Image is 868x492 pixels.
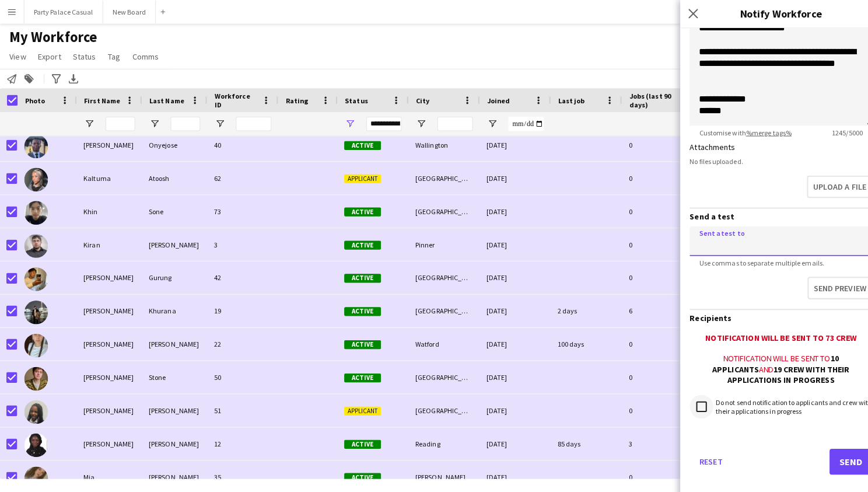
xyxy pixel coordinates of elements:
[168,115,197,129] input: Last Name Filter Input
[612,388,688,420] div: 0
[9,50,26,61] span: View
[75,421,139,453] div: [PERSON_NAME]
[679,208,859,218] h3: Send a test
[612,421,688,453] div: 3
[37,50,60,61] span: Export
[339,302,375,311] span: Active
[83,117,93,127] button: Open Filter Menu
[125,48,161,63] a: Comms
[472,192,542,224] div: [DATE]
[402,421,472,453] div: Reading
[75,192,139,224] div: Khin
[472,388,542,420] div: [DATE]
[204,323,274,355] div: 22
[24,132,47,156] img: Joshua Onyejose
[339,95,362,103] span: Status
[204,257,274,289] div: 42
[24,165,47,189] img: Kaltuma Atoosh
[211,90,253,107] span: Workforce ID
[22,71,36,85] app-action-btn: Add to tag
[75,290,139,322] div: [PERSON_NAME]
[402,127,472,159] div: Wallington
[402,159,472,191] div: [GEOGRAPHIC_DATA]
[204,421,274,453] div: 12
[139,453,204,486] div: [PERSON_NAME]
[472,225,542,257] div: [DATE]
[472,127,542,159] div: [DATE]
[619,90,667,107] span: Jobs (last 90 days)
[612,192,688,224] div: 0
[810,126,859,135] span: 1245 / 5000
[24,296,47,319] img: Lakshay Khurana
[430,115,466,129] input: City Filter Input
[339,139,375,148] span: Active
[612,257,688,289] div: 0
[130,50,156,61] span: Comms
[339,270,375,278] span: Active
[734,126,779,135] a: %merge tags%
[75,257,139,289] div: [PERSON_NAME]
[339,335,375,344] span: Active
[204,290,274,322] div: 19
[139,159,204,191] div: Atoosh
[612,127,688,159] div: 0
[5,71,19,85] app-action-btn: Notify workforce
[472,159,542,191] div: [DATE]
[101,1,153,23] button: New Board
[402,257,472,289] div: [GEOGRAPHIC_DATA]
[472,257,542,289] div: [DATE]
[33,48,65,63] a: Export
[83,95,118,103] span: First Name
[679,155,859,163] div: No files uploaded.
[480,117,490,127] button: Open Filter Menu
[472,421,542,453] div: [DATE]
[75,355,139,388] div: [PERSON_NAME]
[679,308,859,318] h3: Recipients
[402,192,472,224] div: [GEOGRAPHIC_DATA]
[817,442,859,467] button: Send
[402,388,472,420] div: [GEOGRAPHIC_DATA]
[679,254,821,263] span: Use commas to separate multiple emails.
[679,347,859,379] div: Notification will be sent to and
[106,50,118,61] span: Tag
[75,159,139,191] div: Kaltuma
[402,453,472,486] div: [PERSON_NAME]
[701,347,826,368] b: 10 applicants
[147,95,181,103] span: Last Name
[612,323,688,355] div: 0
[75,225,139,257] div: Kiran
[402,323,472,355] div: Watford
[24,231,47,254] img: Kiran Mistry
[472,323,542,355] div: [DATE]
[204,127,274,159] div: 40
[24,459,47,483] img: Mia Brummell
[339,204,375,213] span: Active
[48,71,62,85] app-action-btn: Advanced filters
[612,225,688,257] div: 0
[24,263,47,287] img: Kyle Gurung
[204,388,274,420] div: 51
[67,48,99,63] a: Status
[612,355,688,388] div: 0
[139,225,204,257] div: [PERSON_NAME]
[679,327,859,338] div: Notification will be sent to 73 crew
[9,28,95,46] span: My Workforce
[402,290,472,322] div: [GEOGRAPHIC_DATA]
[139,290,204,322] div: Khurana
[204,225,274,257] div: 3
[339,117,350,127] button: Open Filter Menu
[75,453,139,486] div: Mia
[402,355,472,388] div: [GEOGRAPHIC_DATA]
[24,95,44,103] span: Photo
[24,1,101,23] button: Party Palace Casual
[542,290,612,322] div: 2 days
[409,117,420,127] button: Open Filter Menu
[72,50,94,61] span: Status
[281,95,303,103] span: Rating
[204,192,274,224] div: 73
[679,139,724,150] label: Attachments
[139,192,204,224] div: Sone
[65,71,79,85] app-action-btn: Export XLSX
[402,225,472,257] div: Pinner
[612,159,688,191] div: 0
